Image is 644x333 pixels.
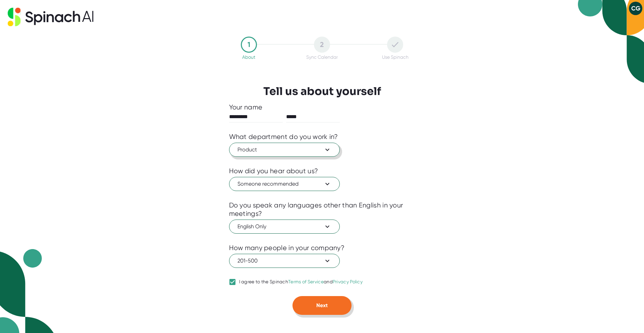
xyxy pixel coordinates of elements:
button: Next [292,296,352,315]
div: I agree to the Spinach and [239,279,363,285]
button: Product [229,143,340,157]
div: What department do you work in? [229,133,338,141]
button: Someone recommended [229,177,340,191]
span: Someone recommended [237,180,331,188]
div: Sync Calendar [306,54,338,60]
div: 1 [241,37,257,53]
a: Privacy Policy [333,279,363,284]
span: English Only [237,223,331,231]
h3: Tell us about yourself [263,85,381,98]
div: How did you hear about us? [229,167,318,175]
div: How many people in your company? [229,244,345,252]
span: Next [316,302,328,308]
button: English Only [229,220,340,234]
button: CG [629,2,642,15]
div: Use Spinach [382,54,409,60]
div: 2 [314,37,330,53]
span: Product [237,146,331,154]
div: Do you speak any languages other than English in your meetings? [229,201,415,218]
span: 201-500 [237,257,331,265]
div: About [242,54,255,60]
button: 201-500 [229,254,340,268]
div: Your name [229,103,415,111]
a: Terms of Service [288,279,324,284]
